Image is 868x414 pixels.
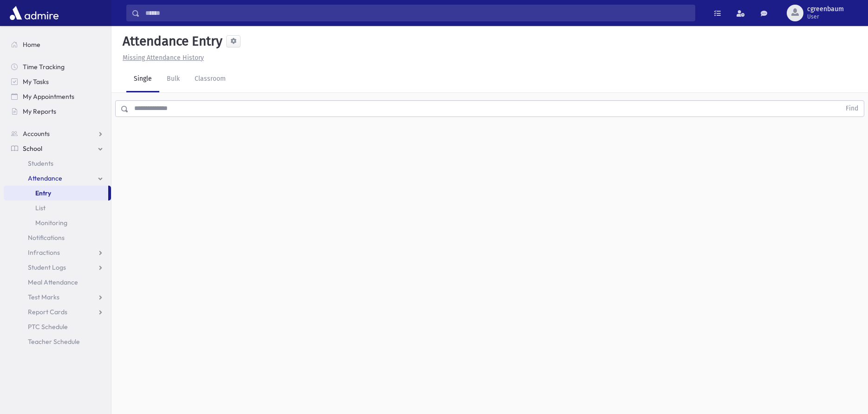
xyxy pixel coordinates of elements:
[4,171,111,186] a: Attendance
[4,74,111,89] a: My Tasks
[187,66,233,92] a: Classroom
[4,141,111,156] a: School
[23,40,40,49] span: Home
[123,54,204,62] u: Missing Attendance History
[140,5,695,21] input: Search
[35,219,67,227] span: Monitoring
[23,129,50,138] span: Accounts
[4,245,111,260] a: Infractions
[28,263,66,272] span: Student Logs
[807,13,844,20] span: User
[28,278,78,286] span: Meal Attendance
[28,233,65,242] span: Notifications
[4,156,111,171] a: Students
[23,92,74,101] span: My Appointments
[4,319,111,334] a: PTC Schedule
[23,107,56,116] span: My Reports
[28,293,59,301] span: Test Marks
[159,66,187,92] a: Bulk
[4,260,111,275] a: Student Logs
[4,230,111,245] a: Notifications
[4,290,111,304] a: Test Marks
[35,189,51,197] span: Entry
[35,204,46,212] span: List
[28,337,80,346] span: Teacher Schedule
[4,275,111,290] a: Meal Attendance
[119,54,204,62] a: Missing Attendance History
[126,66,159,92] a: Single
[28,308,67,316] span: Report Cards
[4,104,111,119] a: My Reports
[28,323,68,331] span: PTC Schedule
[28,159,53,168] span: Students
[28,174,62,182] span: Attendance
[4,186,108,201] a: Entry
[28,248,60,257] span: Infractions
[4,215,111,230] a: Monitoring
[119,33,222,49] h5: Attendance Entry
[4,201,111,215] a: List
[4,126,111,141] a: Accounts
[4,59,111,74] a: Time Tracking
[23,63,65,71] span: Time Tracking
[23,144,42,153] span: School
[7,4,61,22] img: AdmirePro
[23,78,49,86] span: My Tasks
[807,6,844,13] span: cgreenbaum
[4,37,111,52] a: Home
[4,334,111,349] a: Teacher Schedule
[4,304,111,319] a: Report Cards
[840,101,864,116] button: Find
[4,89,111,104] a: My Appointments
